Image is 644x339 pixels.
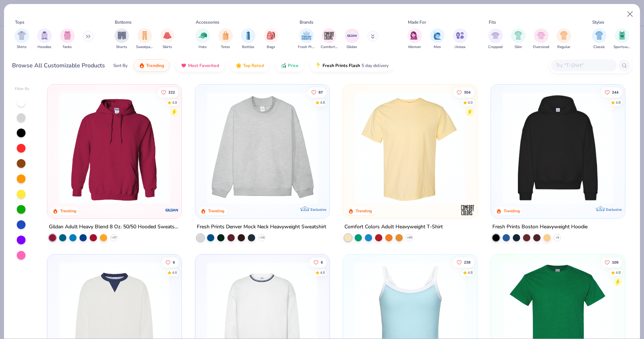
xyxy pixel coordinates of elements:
div: Brands [300,19,313,25]
button: Trending [133,59,169,72]
div: filter for Gildan [345,28,359,50]
div: Sort By [113,62,128,69]
div: 4.8 [616,270,621,275]
div: Fits [489,19,496,25]
div: filter for Hoodies [37,28,52,50]
span: Shorts [116,44,128,50]
button: filter button [557,28,571,50]
button: filter button [37,28,52,50]
button: Like [157,87,179,97]
button: Like [453,257,474,267]
div: filter for Comfort Colors [321,28,337,50]
img: Women Image [410,31,419,40]
div: filter for Tanks [60,28,75,50]
span: Slim [515,44,522,50]
button: Close [623,7,637,21]
img: a90f7c54-8796-4cb2-9d6e-4e9644cfe0fe [322,92,441,204]
span: 87 [319,90,323,94]
div: filter for Unisex [453,28,468,50]
img: Bottles Image [244,31,252,40]
button: Like [310,257,327,267]
div: 4.8 [320,100,325,105]
img: Unisex Image [456,31,464,40]
button: filter button [264,28,278,50]
div: 4.6 [320,270,325,275]
span: Bottles [242,44,254,50]
div: filter for Men [430,28,445,50]
span: Most Favorited [188,63,219,68]
span: Classic [593,44,605,50]
img: Sweatpants Image [141,31,149,40]
div: filter for Shirts [15,28,29,50]
div: Fresh Prints Boston Heavyweight Hoodie [492,222,588,231]
span: Tanks [63,44,72,50]
button: Most Favorited [175,59,225,72]
button: filter button [218,28,233,50]
button: filter button [60,28,75,50]
div: filter for Hats [195,28,210,50]
img: Fresh Prints Image [301,30,312,41]
span: + 37 [111,235,117,240]
span: Top Rated [243,63,264,68]
button: filter button [533,28,549,50]
span: Bags [267,44,275,50]
img: Skirts Image [163,31,172,40]
span: 109 [612,260,618,264]
img: 029b8af0-80e6-406f-9fdc-fdf898547912 [350,92,469,204]
button: filter button [345,28,359,50]
span: Sportswear [614,44,631,50]
span: 304 [464,90,471,94]
span: Fresh Prints Flash [323,63,360,68]
img: 91acfc32-fd48-4d6b-bdad-a4c1a30ac3fc [498,92,617,204]
div: filter for Shorts [114,28,129,50]
img: Comfort Colors logo [460,202,475,217]
span: Men [434,44,441,50]
button: filter button [592,28,606,50]
button: Top Rated [230,59,269,72]
img: TopRated.gif [236,63,242,68]
button: filter button [511,28,526,50]
img: Hats Image [199,31,207,40]
span: 244 [612,90,618,94]
span: Hoodies [38,44,51,50]
div: filter for Oversized [533,28,549,50]
button: filter button [195,28,210,50]
img: 01756b78-01f6-4cc6-8d8a-3c30c1a0c8ac [55,92,174,204]
div: Gildan Adult Heavy Blend 8 Oz. 50/50 Hooded Sweatshirt [49,222,180,231]
div: Accessories [196,19,220,25]
span: Shirts [17,44,27,50]
img: Regular Image [560,31,568,40]
span: Trending [146,63,164,68]
button: Like [601,87,622,97]
div: Fresh Prints Denver Mock Neck Heavyweight Sweatshirt [197,222,326,231]
span: Cropped [488,44,503,50]
span: Hats [199,44,207,50]
button: Like [162,257,179,267]
span: Women [408,44,421,50]
span: Exclusive [606,207,621,212]
span: Totes [221,44,230,50]
div: filter for Fresh Prints [298,28,315,50]
span: Fresh Prints [298,44,315,50]
span: 5 day delivery [362,62,389,70]
button: filter button [430,28,445,50]
div: Made For [408,19,426,25]
button: filter button [160,28,175,50]
span: + 60 [407,235,412,240]
button: filter button [321,28,337,50]
button: Fresh Prints Flash5 day delivery [310,59,394,72]
button: filter button [488,28,503,50]
img: Gildan Image [347,30,358,41]
button: filter button [136,28,153,50]
span: Price [288,63,298,68]
button: filter button [114,28,129,50]
img: Slim Image [514,31,522,40]
span: Unisex [455,44,466,50]
span: 238 [464,260,471,264]
span: + 9 [555,235,559,240]
img: Bags Image [267,31,275,40]
span: Sweatpants [136,44,153,50]
button: Like [453,87,474,97]
div: filter for Slim [511,28,526,50]
div: 4.8 [172,100,177,105]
